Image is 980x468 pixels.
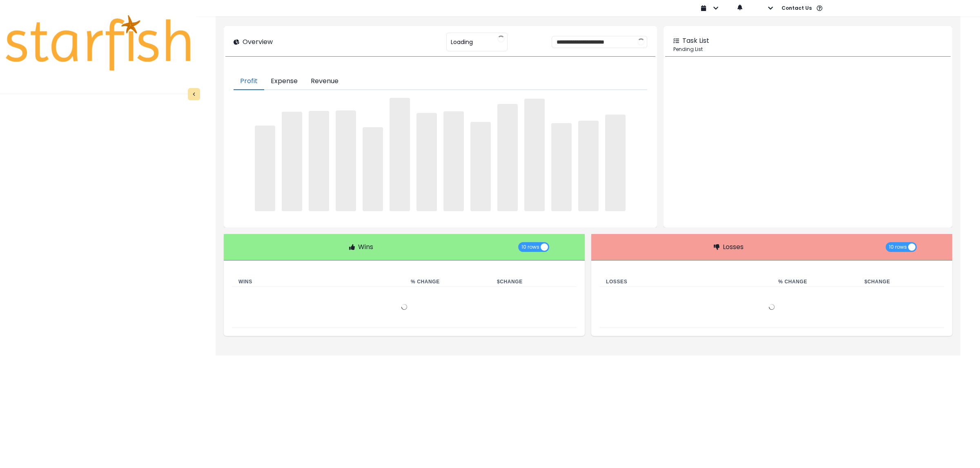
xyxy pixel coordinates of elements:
[772,277,858,287] th: % Change
[363,127,383,211] span: ‌
[470,122,491,211] span: ‌
[497,104,518,211] span: ‌
[243,37,273,47] p: Overview
[390,98,410,211] span: ‌
[490,277,577,287] th: $ Change
[232,277,404,287] th: Wins
[416,113,437,211] span: ‌
[673,46,942,53] p: Pending List
[524,99,545,211] span: ‌
[578,121,599,211] span: ‌
[889,242,907,252] span: 10 rows
[282,112,302,211] span: ‌
[451,33,473,51] span: Loading
[858,277,944,287] th: $ Change
[336,110,356,211] span: ‌
[682,36,709,46] p: Task List
[309,111,329,211] span: ‌
[264,73,304,90] button: Expense
[723,242,744,252] p: Losses
[234,73,264,90] button: Profit
[521,242,539,252] span: 10 rows
[551,123,572,211] span: ‌
[304,73,345,90] button: Revenue
[358,242,373,252] p: Wins
[255,126,275,211] span: ‌
[599,277,772,287] th: Losses
[605,115,626,211] span: ‌
[443,111,464,211] span: ‌
[404,277,490,287] th: % Change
